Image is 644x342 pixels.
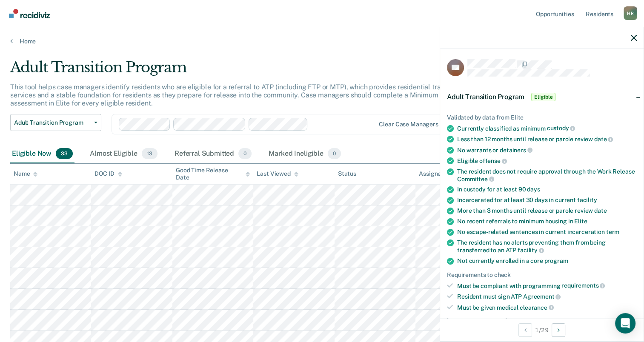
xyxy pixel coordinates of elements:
[176,167,250,181] div: Good Time Release Date
[479,157,507,164] span: offense
[457,304,637,311] div: Must be given medical
[624,6,637,20] div: H R
[379,121,438,128] div: Clear case managers
[457,282,637,290] div: Must be compliant with programming
[457,293,637,300] div: Resident must sign ATP
[447,271,637,279] div: Requirements to check
[447,114,637,121] div: Validated by data from Elite
[267,145,343,163] div: Marked Ineligible
[328,148,341,159] span: 0
[457,135,637,143] div: Less than 12 months until release or parole review
[56,148,73,159] span: 33
[518,323,532,337] button: Previous Opportunity
[10,37,634,45] a: Home
[457,218,637,225] div: No recent referrals to minimum housing in
[561,282,605,289] span: requirements
[9,9,50,18] img: Recidiviz
[238,148,252,159] span: 0
[457,146,637,154] div: No warrants or
[257,170,298,177] div: Last Viewed
[544,257,568,264] span: program
[10,145,74,163] div: Eligible Now
[457,257,637,265] div: Not currently enrolled in a core
[615,313,635,333] div: Open Intercom Messenger
[457,207,637,214] div: More than 3 months until release or parole review
[594,136,613,142] span: date
[88,145,159,163] div: Almost Eligible
[531,93,555,101] span: Eligible
[457,186,637,193] div: In custody for at least 90
[440,83,644,111] div: Adult Transition ProgramEligible
[457,197,637,204] div: Incarcerated for at least 30 days in current
[624,6,637,20] button: Profile dropdown button
[500,147,532,154] span: detainers
[574,218,587,225] span: Elite
[10,59,493,83] div: Adult Transition Program
[10,83,492,107] p: This tool helps case managers identify residents who are eligible for a referral to ATP (includin...
[94,170,122,177] div: DOC ID
[606,228,619,235] span: term
[520,304,554,311] span: clearance
[594,207,607,214] span: date
[14,170,37,177] div: Name
[173,145,253,163] div: Referral Submitted
[142,148,157,159] span: 13
[518,247,544,254] span: facility
[338,170,356,177] div: Status
[523,293,561,300] span: Agreement
[577,197,597,203] span: facility
[527,186,540,193] span: days
[457,125,637,132] div: Currently classified as minimum
[457,228,637,236] div: No escape-related sentences in current incarceration
[457,176,494,182] span: Committee
[14,119,91,126] span: Adult Transition Program
[552,323,565,337] button: Next Opportunity
[457,168,637,182] div: The resident does not require approval through the Work Release
[419,170,459,177] div: Assigned to
[447,318,507,335] button: Update status
[457,239,637,254] div: The resident has no alerts preventing them from being transferred to an ATP
[440,319,644,341] div: 1 / 29
[447,93,524,101] span: Adult Transition Program
[547,125,575,131] span: custody
[457,157,637,165] div: Eligible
